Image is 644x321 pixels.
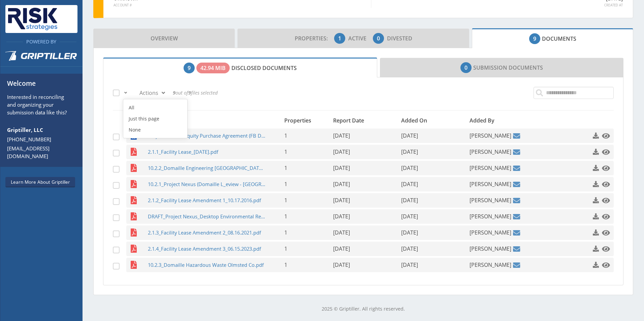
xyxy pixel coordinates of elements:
[470,145,511,159] span: [PERSON_NAME]
[151,32,178,45] span: Overview
[600,178,609,190] a: Click to preview this file
[401,180,418,188] span: [DATE]
[284,197,287,204] span: 1
[123,124,187,135] a: None
[333,132,350,139] span: [DATE]
[331,116,399,125] div: Report Date
[380,58,623,77] a: Submission Documents
[387,35,412,42] span: Divested
[7,127,43,133] strong: Griptiller, LLC
[600,146,609,158] a: Click to preview this file
[470,209,511,224] span: [PERSON_NAME]
[5,177,75,187] a: Learn More About Griptiller
[171,89,218,99] div: out of files selected
[333,245,350,252] span: [DATE]
[135,87,169,99] button: Actions
[470,225,511,240] span: [PERSON_NAME]
[333,148,350,155] span: [DATE]
[200,64,226,72] span: 42.94 MiB
[188,90,191,96] strong: 9
[148,242,266,256] span: 2.1.4_Facility Lease Amendment 3_06.15.2023.pdf
[148,258,266,272] span: 10.2.3_Domaille Hazardous Waste Olmsted Co.pdf
[600,243,609,255] a: Click to preview this file
[470,177,511,191] span: [PERSON_NAME]
[123,102,187,113] a: All
[377,3,623,8] span: Created At
[148,177,266,191] span: 10.2.1_Project Nexus (Domaille L_eview - [GEOGRAPHIC_DATA]2021.pdf
[333,180,350,188] span: [DATE]
[7,93,72,118] p: Interested in reconciling and organizing your submission data like this?
[333,197,350,204] span: [DATE]
[23,38,60,45] span: Powered By
[295,35,333,42] span: Properties:
[5,5,60,33] img: Risk Strategies Company
[401,245,418,252] span: [DATE]
[284,213,287,220] span: 1
[7,79,72,94] h6: Welcome
[7,145,72,160] a: [EMAIL_ADDRESS][DOMAIN_NAME]
[401,261,418,269] span: [DATE]
[146,116,282,125] div: File Name
[333,229,350,236] span: [DATE]
[284,245,287,252] span: 1
[333,261,350,269] span: [DATE]
[470,258,511,272] span: [PERSON_NAME]
[173,90,175,96] strong: 9
[377,34,380,42] span: 0
[470,161,511,175] span: [PERSON_NAME]
[148,209,266,224] span: DRAFT_Project Nexus_Desktop Environmental Review.pdf
[399,116,468,125] div: Added On
[401,197,418,204] span: [DATE]
[600,130,609,142] a: Click to preview this file
[348,35,372,42] span: Active
[7,136,72,143] a: [PHONE_NUMBER]
[470,129,511,143] span: [PERSON_NAME]
[333,164,350,172] span: [DATE]
[401,148,418,155] span: [DATE]
[282,116,331,125] div: Properties
[470,242,511,256] span: [PERSON_NAME]
[284,229,287,236] span: 1
[148,193,266,208] span: 2.1.2_Facility Lease Amendment 1_10.17.2016.pdf
[468,116,565,125] div: Added By
[600,162,609,174] a: Click to preview this file
[470,193,511,208] span: [PERSON_NAME]
[284,164,287,172] span: 1
[284,132,287,139] span: 1
[103,58,377,78] a: Disclosed Documents
[401,213,418,220] span: [DATE]
[93,305,633,313] p: 2025 © Griptiller. All rights reserved.
[284,148,287,155] span: 1
[139,89,158,97] span: Actions
[148,145,266,159] span: 2.1.1_Facility Lease_[DATE].pdf
[600,259,609,271] a: Click to preview this file
[600,226,609,239] a: Click to preview this file
[401,229,418,236] span: [DATE]
[529,32,576,45] span: Documents
[401,132,418,139] span: [DATE]
[333,213,350,220] span: [DATE]
[284,180,287,188] span: 1
[123,113,187,124] a: Just this page
[533,35,536,43] span: 9
[148,225,266,240] span: 2.1.3_Facility Lease Amendment 2_08.16.2021.pdf
[401,164,418,172] span: [DATE]
[338,34,341,42] span: 1
[464,64,468,72] span: 0
[148,129,266,143] span: Project Nexus - Equity Purchase Agreement (FB Draft 9.12).docx
[148,161,266,175] span: 10.2.2_Domaille Engineering [GEOGRAPHIC_DATA] [GEOGRAPHIC_DATA] Phase I ESA FINAL.pdf
[114,3,366,8] span: Account #
[284,261,287,269] span: 1
[188,64,191,72] span: 9
[600,210,609,222] a: Click to preview this file
[600,194,609,206] a: Click to preview this file
[0,45,83,70] a: Griptiller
